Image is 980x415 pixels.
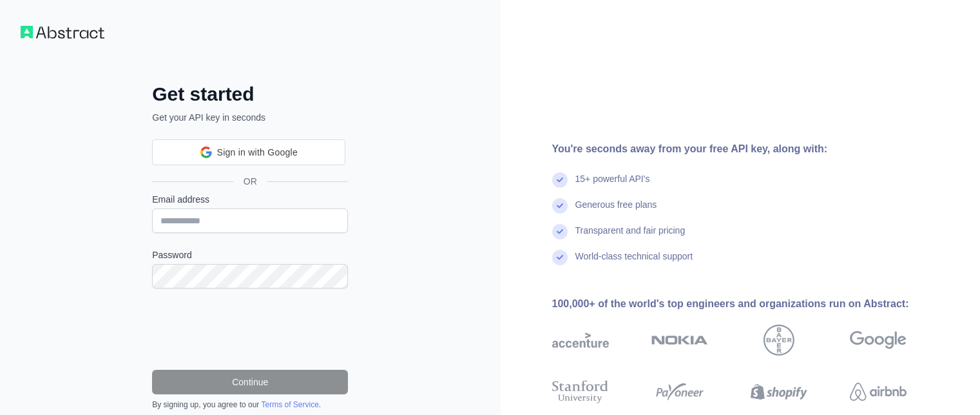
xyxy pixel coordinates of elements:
button: Continue [152,370,348,394]
span: Sign in with Google [217,146,298,159]
iframe: reCAPTCHA [152,304,348,354]
div: World-class technical support [575,250,693,276]
span: OR [233,175,267,188]
label: Email address [152,193,348,206]
h2: Get started [152,83,348,106]
img: check mark [552,198,568,214]
div: Generous free plans [575,198,657,224]
img: shopify [751,378,807,406]
div: By signing up, you agree to our . [152,400,348,410]
a: Terms of Service [261,400,318,409]
img: bayer [764,325,794,356]
div: Transparent and fair pricing [575,224,686,250]
img: nokia [651,325,708,356]
img: check mark [552,250,568,265]
img: accenture [552,325,609,356]
img: Workflow [21,26,104,39]
img: check mark [552,224,568,239]
label: Password [152,248,348,261]
img: check mark [552,172,568,188]
img: payoneer [651,378,708,406]
p: Get your API key in seconds [152,111,348,124]
img: google [850,325,907,356]
img: stanford university [552,378,609,406]
div: 15+ powerful API's [575,172,650,198]
img: airbnb [850,378,907,406]
div: Sign in with Google [152,139,345,165]
div: 100,000+ of the world's top engineers and organizations run on Abstract: [552,296,948,312]
div: You're seconds away from your free API key, along with: [552,141,948,157]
